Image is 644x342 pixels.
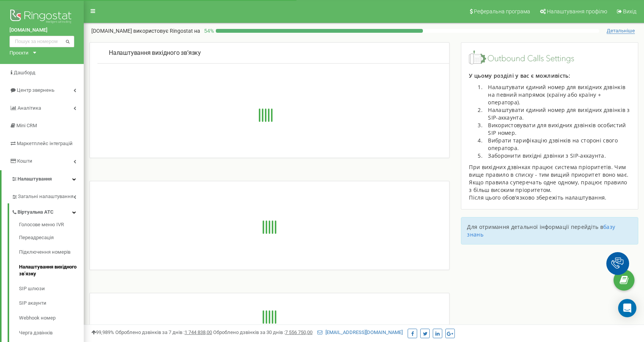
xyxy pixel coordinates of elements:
[469,194,630,201] div: Після цього обов'язково збережіть налаштування.
[618,299,636,317] div: Open Intercom Messenger
[17,87,54,93] span: Центр звернень
[115,329,212,335] span: Оброблено дзвінків за 7 днів :
[11,188,84,203] a: Загальні налаштування
[484,137,630,152] li: Вибрати тарифікацію дзвінків на стороні свого оператора.
[91,329,114,335] span: 99,989%
[19,260,84,281] a: Налаштування вихідного зв’язку
[607,28,635,34] span: Детальніше
[19,311,84,326] a: Webhook номер
[19,245,84,260] a: Підключення номерів
[467,223,615,238] a: базу знань
[484,106,630,121] li: Налаштувати єдиний номер для вихідних дзвінків з SIP-аккаунта.
[109,49,438,58] p: Налаштування вихідного зв’язку
[285,329,312,335] u: 7 556 750,00
[2,170,84,188] a: Налаштування
[547,8,607,14] span: Налаштування профілю
[10,49,29,56] div: Проєкти
[19,221,84,230] a: Голосове меню IVR
[14,70,35,75] span: Дашборд
[469,163,630,194] div: При вихідних дзвінках працює система пріоритетів. Чим вище правило в списку - тим вищий приоритет...
[19,326,84,340] a: Черга дзвінків
[17,141,73,146] span: Маркетплейс інтеграцій
[10,8,74,27] img: Ringostat logo
[200,27,216,35] p: 54 %
[467,223,632,238] p: Для отримання детальної інформації перейдіть в
[484,83,630,106] li: Налаштувати єдиний номер для вихідних дзвінків на певний напрямок (країну або країну + оператора).
[10,27,74,34] a: [DOMAIN_NAME]
[469,50,574,64] img: image
[18,105,41,111] span: Аналiтика
[17,158,32,164] span: Кошти
[133,28,200,34] span: використовує Ringostat на
[91,27,200,35] p: [DOMAIN_NAME]
[317,329,403,335] a: [EMAIL_ADDRESS][DOMAIN_NAME]
[19,296,84,311] a: SIP акаунти
[185,329,212,335] u: 1 744 838,00
[11,203,84,219] a: Віртуальна АТС
[474,8,530,14] span: Реферальна програма
[18,209,54,216] span: Віртуальна АТС
[469,72,630,80] p: У цьому розділі у вас є можливість:
[19,230,84,245] a: Переадресація
[213,329,312,335] span: Оброблено дзвінків за 30 днів :
[623,8,636,14] span: Вихід
[484,121,630,137] li: Використовувати для вихідних дзвінків особистий SIP номер.
[484,152,630,160] li: Заборонити вихідні дзвінки з SIP-аккаунта.
[19,281,84,296] a: SIP шлюзи
[10,36,74,47] input: Пошук за номером
[16,123,37,128] span: Mini CRM
[18,176,52,182] span: Налаштування
[18,193,73,200] span: Загальні налаштування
